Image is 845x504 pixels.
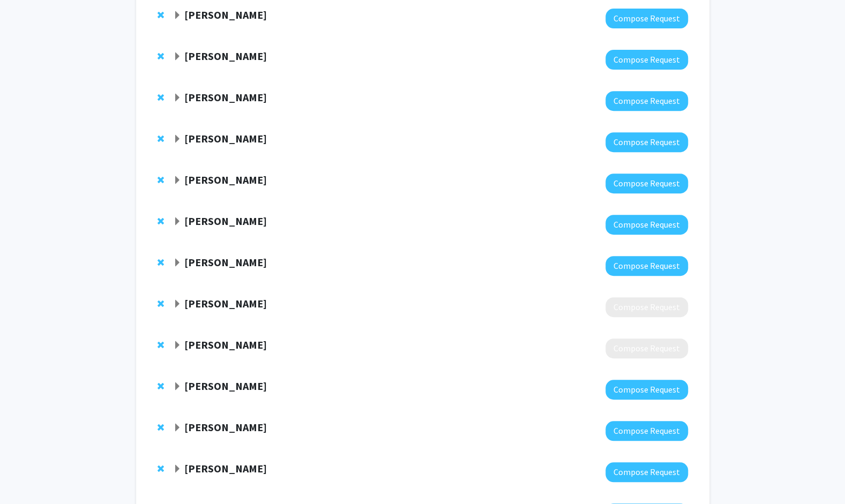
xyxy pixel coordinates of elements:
[605,132,688,152] button: Compose Request to Jianfeng Zhou
[184,49,267,63] strong: [PERSON_NAME]
[173,94,182,102] span: Expand Michael Chapman Bookmark
[158,176,164,184] span: Remove Kiruba Krishnaswamy from bookmarks
[184,420,267,434] strong: [PERSON_NAME]
[173,217,182,226] span: Expand Clarissa Durie Bookmark
[173,300,182,309] span: Expand Xiangqun Zeng Bookmark
[158,464,164,473] span: Remove Anand Chandrasekhar from bookmarks
[184,297,267,310] strong: [PERSON_NAME]
[173,259,182,267] span: Expand Adam Yokom Bookmark
[158,217,164,225] span: Remove Clarissa Durie from bookmarks
[158,423,164,432] span: Remove Jian Lin from bookmarks
[605,9,688,28] button: Compose Request to Xiao Heng
[605,380,688,400] button: Compose Request to Allison Pease
[158,299,164,308] span: Remove Xiangqun Zeng from bookmarks
[184,338,267,351] strong: [PERSON_NAME]
[158,382,164,390] span: Remove Allison Pease from bookmarks
[158,134,164,143] span: Remove Jianfeng Zhou from bookmarks
[173,52,182,61] span: Expand Yujiang Fang Bookmark
[173,465,182,473] span: Expand Anand Chandrasekhar Bookmark
[173,382,182,391] span: Expand Allison Pease Bookmark
[605,256,688,276] button: Compose Request to Adam Yokom
[605,421,688,441] button: Compose Request to Jian Lin
[8,456,46,496] iframe: Chat
[173,424,182,432] span: Expand Jian Lin Bookmark
[184,8,267,21] strong: [PERSON_NAME]
[158,93,164,102] span: Remove Michael Chapman from bookmarks
[173,135,182,144] span: Expand Jianfeng Zhou Bookmark
[158,11,164,19] span: Remove Xiao Heng from bookmarks
[605,215,688,235] button: Compose Request to Clarissa Durie
[605,462,688,482] button: Compose Request to Anand Chandrasekhar
[605,297,688,317] button: Compose Request to Xiangqun Zeng
[173,11,182,20] span: Expand Xiao Heng Bookmark
[158,258,164,267] span: Remove Adam Yokom from bookmarks
[184,255,267,269] strong: [PERSON_NAME]
[173,341,182,350] span: Expand Susie Dai Bookmark
[184,91,267,104] strong: [PERSON_NAME]
[184,379,267,393] strong: [PERSON_NAME]
[184,214,267,228] strong: [PERSON_NAME]
[605,50,688,70] button: Compose Request to Yujiang Fang
[173,176,182,185] span: Expand Kiruba Krishnaswamy Bookmark
[158,52,164,61] span: Remove Yujiang Fang from bookmarks
[605,91,688,111] button: Compose Request to Michael Chapman
[605,174,688,193] button: Compose Request to Kiruba Krishnaswamy
[184,462,267,475] strong: [PERSON_NAME]
[184,173,267,186] strong: [PERSON_NAME]
[158,341,164,349] span: Remove Susie Dai from bookmarks
[184,132,267,145] strong: [PERSON_NAME]
[605,338,688,358] button: Compose Request to Susie Dai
